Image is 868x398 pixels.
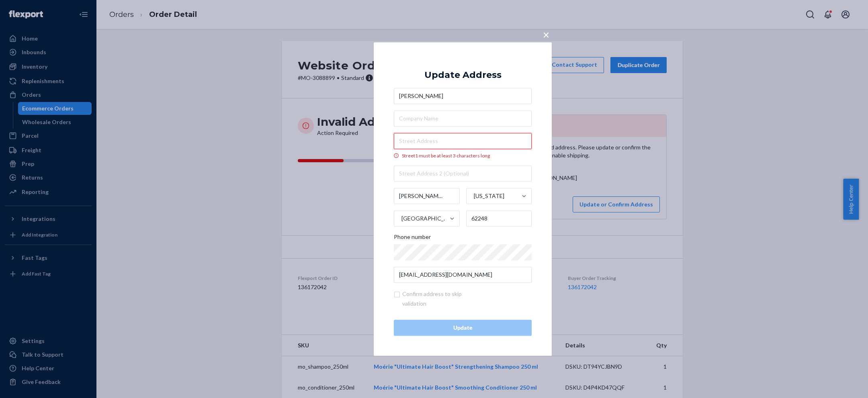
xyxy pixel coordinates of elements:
input: Email (Only Required for International) [394,267,532,283]
input: ZIP Code [466,210,532,227]
span: Phone number [394,233,431,244]
input: [GEOGRAPHIC_DATA] [401,210,401,227]
span: × [543,28,549,41]
button: Update [394,320,532,336]
div: [GEOGRAPHIC_DATA] [401,214,449,222]
div: Street1 must be at least 3 characters long [394,152,532,159]
input: Company Name [394,110,532,127]
input: First & Last Name [394,88,532,104]
div: Update [401,324,525,332]
input: Street1 must be at least 3 characters long [394,133,532,149]
div: [US_STATE] [474,192,504,200]
input: [US_STATE] [473,188,474,204]
input: Street Address 2 (Optional) [394,165,532,182]
div: Update Address [424,70,502,80]
input: City [394,188,460,204]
